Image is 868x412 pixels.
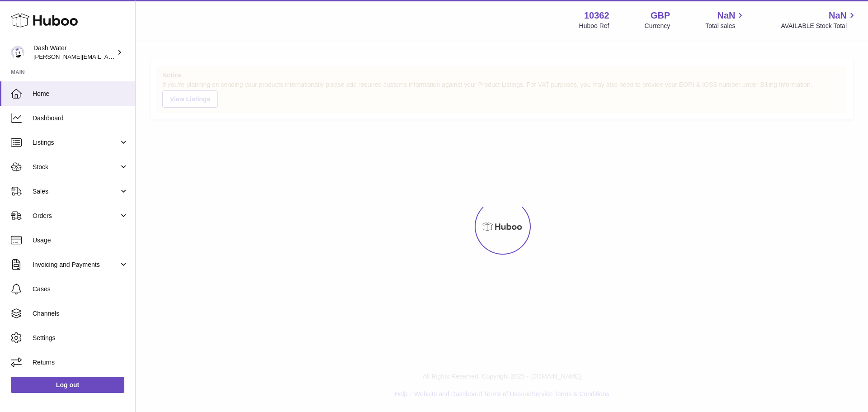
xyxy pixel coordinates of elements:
a: NaN Total sales [705,9,745,30]
a: Log out [11,377,124,393]
span: Orders [33,212,119,220]
span: NaN [829,9,847,22]
span: Stock [33,163,119,171]
span: NaN [717,9,735,22]
div: Currency [645,22,670,30]
span: AVAILABLE Stock Total [781,22,857,30]
span: Sales [33,187,119,196]
div: Huboo Ref [579,22,609,30]
span: Returns [33,358,128,367]
span: Total sales [705,22,745,30]
span: Listings [33,138,119,147]
strong: GBP [651,9,670,22]
span: Home [33,90,128,98]
span: Usage [33,236,128,245]
span: Channels [33,309,128,318]
strong: 10362 [584,9,609,22]
span: Settings [33,334,128,342]
div: Dash Water [33,44,115,61]
span: [PERSON_NAME][EMAIL_ADDRESS][DOMAIN_NAME] [33,53,181,60]
span: Invoicing and Payments [33,260,119,269]
span: Cases [33,285,128,294]
span: Dashboard [33,114,128,123]
img: james@dash-water.com [11,46,24,59]
a: NaN AVAILABLE Stock Total [781,9,857,30]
